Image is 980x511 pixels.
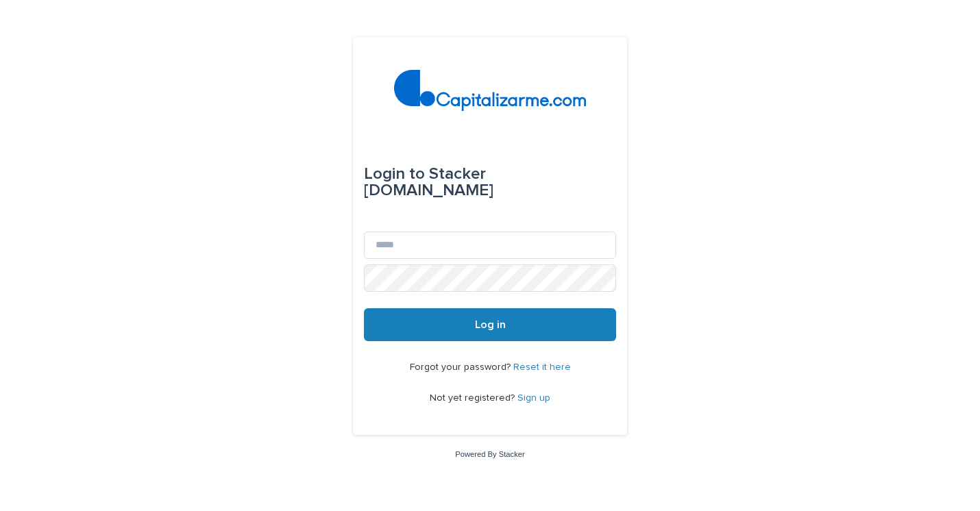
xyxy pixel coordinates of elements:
img: 4arMvv9wSvmHTHbXwTim [394,70,587,111]
span: Forgot your password? [410,362,513,372]
a: Sign up [517,393,550,403]
span: Login to [364,166,425,182]
span: Log in [475,319,506,330]
span: Not yet registered? [430,393,517,403]
div: Stacker [DOMAIN_NAME] [364,155,616,210]
button: Log in [364,308,616,341]
a: Powered By Stacker [455,450,524,458]
a: Reset it here [513,362,571,372]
